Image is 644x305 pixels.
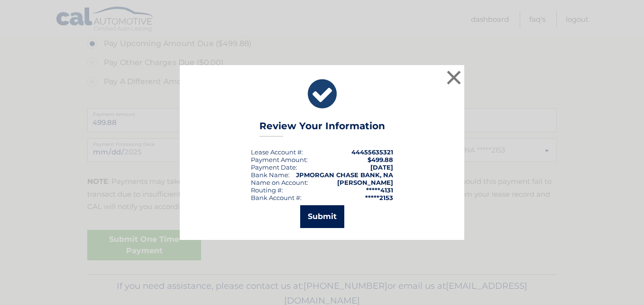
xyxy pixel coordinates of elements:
[251,163,296,171] span: Payment Date
[368,156,393,163] span: $499.88
[251,179,308,186] div: Name on Account:
[351,148,393,156] strong: 44455635321
[444,68,463,87] button: ×
[251,148,303,156] div: Lease Account #:
[296,171,393,179] strong: JPMORGAN CHASE BANK, NA
[251,194,302,201] div: Bank Account #:
[259,120,385,137] h3: Review Your Information
[337,179,393,186] strong: [PERSON_NAME]
[251,163,297,171] div: :
[251,186,283,194] div: Routing #:
[251,171,290,179] div: Bank Name:
[251,156,308,163] div: Payment Amount:
[300,205,344,228] button: Submit
[370,163,393,171] span: [DATE]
